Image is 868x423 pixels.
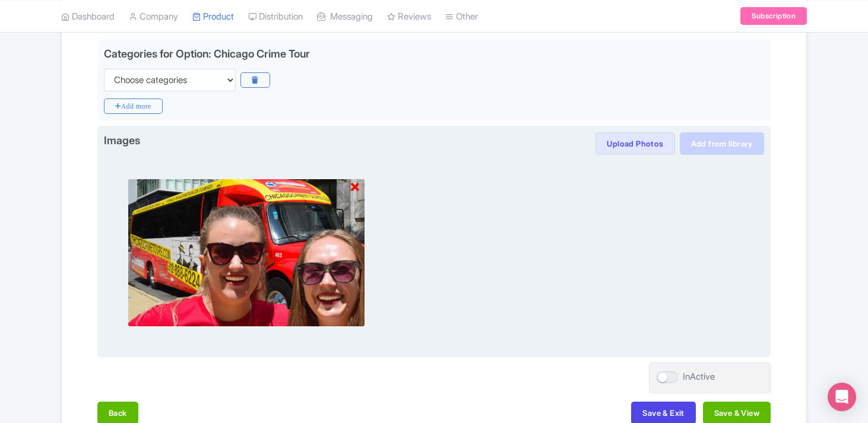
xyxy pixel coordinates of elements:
button: Upload Photos [595,132,674,155]
a: Add from library [680,132,764,155]
a: Subscription [740,7,807,25]
span: Images [104,132,140,151]
div: Open Intercom Messenger [828,383,856,411]
div: Categories for Option: Chicago Crime Tour [104,47,310,60]
div: InActive [683,370,715,384]
i: Add more [104,98,163,114]
img: l08801qstvx7yqvjdbcx.jpg [128,179,365,327]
